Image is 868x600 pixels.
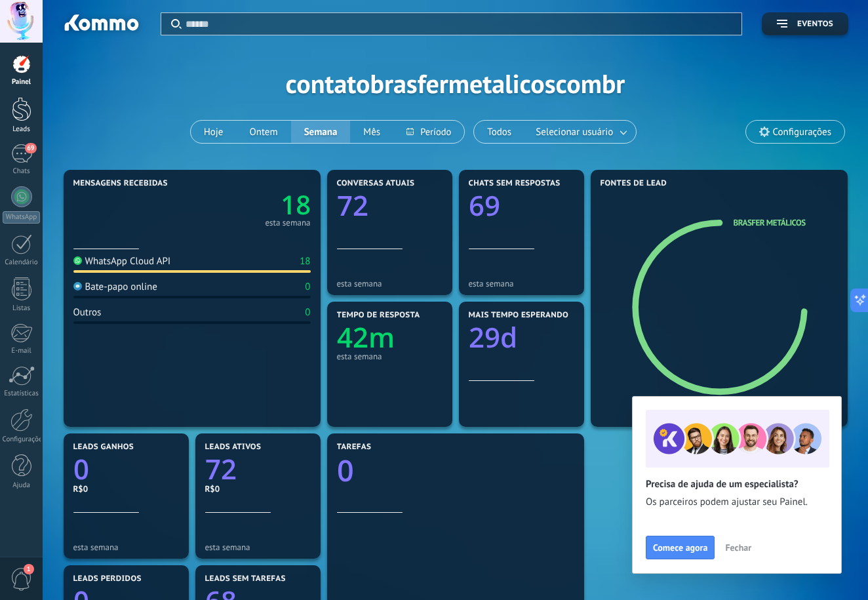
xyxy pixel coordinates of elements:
div: 0 [305,281,310,293]
text: 29d [469,319,517,356]
span: Fontes de lead [601,179,667,188]
button: Ontem [236,121,290,143]
span: Conversas atuais [337,179,415,188]
span: Leads ganhos [73,443,134,452]
div: esta semana [205,542,311,552]
div: Configurações [3,435,41,444]
a: 29d [469,319,574,356]
span: Tempo de resposta [337,311,420,320]
div: WhatsApp [3,211,40,224]
div: R$0 [205,483,311,494]
span: Leads sem tarefas [205,574,286,584]
div: Leads [3,125,41,134]
div: E-mail [3,347,41,355]
span: Comece agora [653,543,707,552]
div: Chats [3,167,41,176]
span: Configurações [773,127,831,138]
a: Brasfer Metálicos [734,217,806,228]
div: 18 [300,255,310,268]
span: Mensagens recebidas [73,179,168,188]
img: WhatsApp Cloud API [73,256,82,265]
text: 0 [337,450,354,490]
text: 69 [469,187,500,224]
span: Chats sem respostas [469,179,561,188]
button: Todos [474,121,524,143]
div: esta semana [337,351,443,361]
button: Comece agora [646,536,715,559]
span: Eventos [797,20,833,29]
text: 0 [73,450,89,488]
span: 1 [24,564,34,574]
div: Painel [3,78,41,87]
span: Tarefas [337,443,372,452]
div: 0 [305,306,310,319]
div: esta semana [265,220,310,226]
div: esta semana [469,279,574,289]
button: Selecionar usuário [524,121,636,143]
span: Mais tempo esperando [469,311,569,320]
div: R$0 [73,483,179,494]
a: 0 [73,450,179,488]
text: 72 [337,187,368,224]
a: 18 [192,186,311,222]
button: Fechar [719,538,757,557]
div: Listas [3,304,41,313]
span: Fechar [725,543,751,552]
span: Selecionar usuário [533,123,616,141]
a: 0 [337,450,574,490]
a: 72 [205,450,311,488]
button: Mês [350,121,393,143]
span: Leads ativos [205,443,262,452]
button: Hoje [191,121,237,143]
button: Semana [291,121,351,143]
div: Bate-papo online [73,281,157,293]
div: esta semana [73,542,179,552]
button: Eventos [762,12,848,35]
div: Ajuda [3,481,41,490]
text: 18 [281,186,311,222]
button: Período [393,121,464,143]
span: Os parceiros podem ajustar seu Painel. [646,496,828,509]
text: 72 [205,450,237,488]
div: WhatsApp Cloud API [73,255,171,268]
span: 69 [25,143,36,153]
div: Outros [73,306,102,319]
h2: Precisa de ajuda de um especialista? [646,478,828,490]
img: Bate-papo online [73,282,82,290]
text: 42m [337,319,395,356]
span: Leads perdidos [73,574,142,584]
div: Calendário [3,258,41,267]
div: Estatísticas [3,390,41,398]
div: esta semana [337,279,443,289]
